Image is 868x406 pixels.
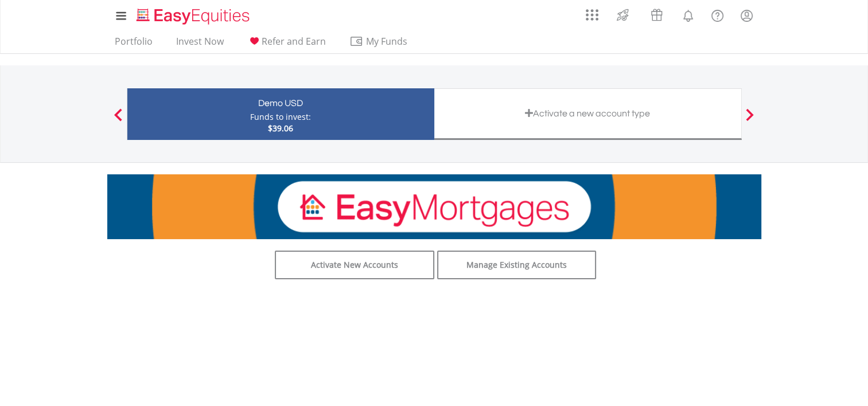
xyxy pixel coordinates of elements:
a: Manage Existing Accounts [437,251,597,279]
img: vouchers-v2.svg [647,6,666,24]
a: FAQ's and Support [703,3,732,26]
div: Demo USD [134,95,427,111]
span: $39.06 [268,123,293,134]
img: EasyMortage Promotion Banner [107,174,761,239]
a: Refer and Earn [243,36,330,53]
img: EasyEquities_Logo.png [134,7,254,26]
a: Invest Now [172,36,228,53]
a: My Profile [732,3,761,28]
a: AppsGrid [578,3,606,21]
div: Activate a new account type [441,106,734,122]
span: My Funds [349,34,425,49]
div: Funds to invest: [250,111,311,123]
span: Refer and Earn [262,35,326,48]
a: Activate New Accounts [275,251,434,279]
img: thrive-v2.svg [613,6,632,24]
a: Home page [132,3,254,26]
a: Vouchers [640,3,674,24]
a: Portfolio [110,36,157,53]
a: Notifications [674,3,703,26]
img: grid-menu-icon.svg [586,9,598,21]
